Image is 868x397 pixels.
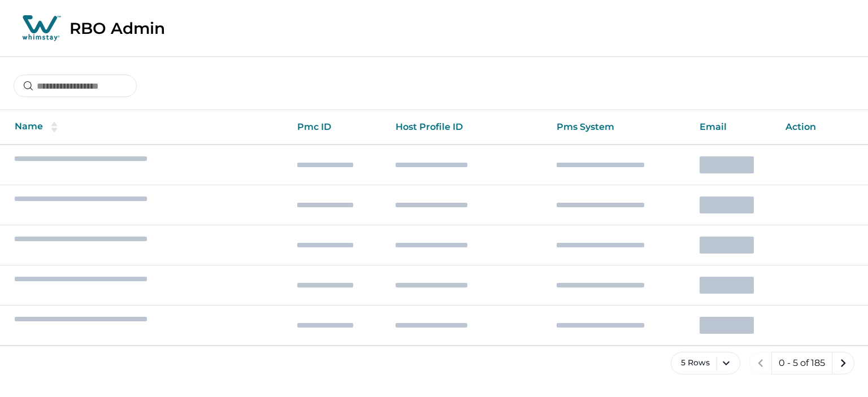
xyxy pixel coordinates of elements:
[671,352,740,374] button: 5 Rows
[779,357,825,369] p: 0 - 5 of 185
[832,352,854,374] button: next page
[43,121,66,133] button: sorting
[70,19,165,38] p: RBO Admin
[749,352,772,374] button: previous page
[771,352,832,374] button: 0 - 5 of 185
[548,110,691,145] th: Pms System
[387,110,548,145] th: Host Profile ID
[288,110,387,145] th: Pmc ID
[691,110,776,145] th: Email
